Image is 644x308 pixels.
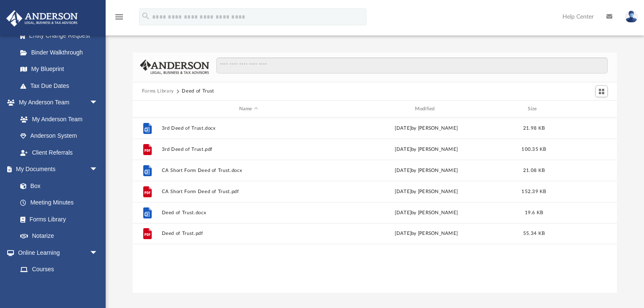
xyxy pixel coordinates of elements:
img: User Pic [625,11,638,23]
a: Online Learningarrow_drop_down [6,244,106,261]
span: 21.08 KB [523,168,545,173]
a: Notarize [12,228,106,245]
button: Switch to Grid View [595,85,608,97]
div: [DATE] by [PERSON_NAME] [339,209,513,217]
span: arrow_drop_down [90,244,106,262]
i: search [141,11,150,21]
img: Anderson Advisors Platinum Portal [4,10,80,27]
button: Deed of Trust.pdf [161,231,336,237]
div: Name [161,105,335,113]
a: Meeting Minutes [12,194,106,211]
div: Size [517,105,551,113]
a: Binder Walkthrough [12,44,111,61]
a: Entity Change Request [12,27,111,44]
span: arrow_drop_down [90,161,106,178]
div: [DATE] by [PERSON_NAME] [339,230,513,238]
a: My Anderson Team [12,111,102,128]
a: Tax Due Dates [12,77,111,94]
button: Forms Library [142,87,174,95]
div: [DATE] by [PERSON_NAME] [339,146,513,153]
div: [DATE] by [PERSON_NAME] [339,188,513,196]
div: grid [133,117,617,292]
a: Anderson System [12,128,106,144]
div: [DATE] by [PERSON_NAME] [339,125,513,132]
i: menu [114,12,124,22]
span: 19.6 KB [524,210,543,215]
div: Modified [339,105,513,113]
div: id [554,105,614,113]
button: Deed of Trust [182,87,214,95]
input: Search files and folders [216,57,608,74]
a: My Documentsarrow_drop_down [6,161,106,178]
span: 100.35 KB [521,147,546,152]
button: CA Short Form Deed of Trust.pdf [161,189,336,194]
span: 55.34 KB [523,232,545,236]
button: Deed of Trust.docx [161,210,336,215]
a: My Blueprint [12,61,106,78]
a: Courses [12,261,106,278]
button: CA Short Form Deed of Trust.docx [161,168,336,173]
a: menu [114,16,124,22]
button: 3rd Deed of Trust.docx [161,125,336,131]
span: arrow_drop_down [90,94,106,112]
span: 21.98 KB [523,126,545,131]
a: Forms Library [12,211,102,228]
span: 152.39 KB [521,189,546,194]
button: 3rd Deed of Trust.pdf [161,147,336,152]
a: Client Referrals [12,144,106,161]
a: Video Training [12,278,102,294]
a: Box [12,177,102,194]
div: id [136,105,157,113]
div: [DATE] by [PERSON_NAME] [339,167,513,174]
a: My Anderson Teamarrow_drop_down [6,94,106,111]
